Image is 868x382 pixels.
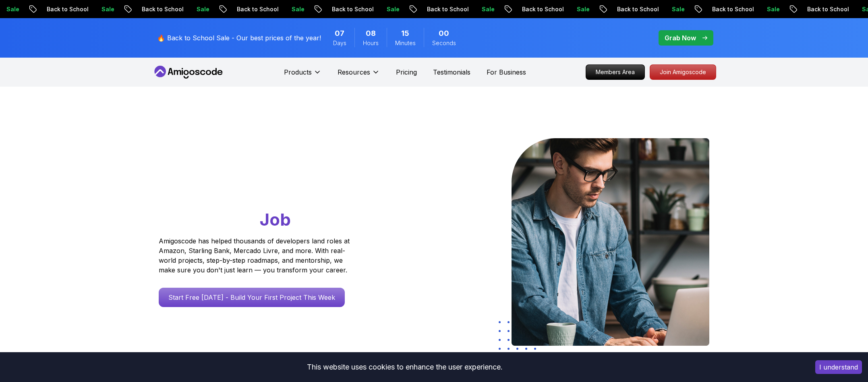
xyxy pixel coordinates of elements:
[586,65,644,79] p: Members Area
[650,64,716,80] a: Join Amigoscode
[797,5,852,13] p: Back to School
[338,67,380,83] button: Resources
[6,358,803,376] div: This website uses cookies to enhance the user experience.
[702,5,757,13] p: Back to School
[487,67,526,77] a: For Business
[260,209,291,230] span: Job
[396,67,417,77] a: Pricing
[567,5,592,13] p: Sale
[282,5,307,13] p: Sale
[815,360,862,374] button: Accept cookies
[512,5,567,13] p: Back to School
[607,5,662,13] p: Back to School
[338,67,370,77] p: Resources
[662,5,688,13] p: Sale
[433,67,470,77] a: Testimonials
[650,65,716,79] p: Join Amigoscode
[512,138,709,346] img: hero
[363,39,379,47] span: Hours
[395,39,416,47] span: Minutes
[335,28,344,39] span: 7 Days
[586,64,645,80] a: Members Area
[91,5,117,13] p: Sale
[322,5,377,13] p: Back to School
[159,138,381,231] h1: Go From Learning to Hired: Master Java, Spring Boot & Cloud Skills That Get You the
[186,5,212,13] p: Sale
[157,33,321,43] p: 🔥 Back to School Sale - Our best prices of the year!
[432,39,456,47] span: Seconds
[665,33,696,43] p: Grab Now
[417,5,472,13] p: Back to School
[37,5,91,13] p: Back to School
[227,5,282,13] p: Back to School
[472,5,497,13] p: Sale
[439,28,449,39] span: 0 Seconds
[401,28,409,39] span: 15 Minutes
[284,67,312,77] p: Products
[757,5,783,13] p: Sale
[377,5,402,13] p: Sale
[132,5,186,13] p: Back to School
[159,288,345,307] a: Start Free [DATE] - Build Your First Project This Week
[366,28,376,39] span: 8 Hours
[284,67,321,83] button: Products
[159,236,352,275] p: Amigoscode has helped thousands of developers land roles at Amazon, Starling Bank, Mercado Livre,...
[333,39,346,47] span: Days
